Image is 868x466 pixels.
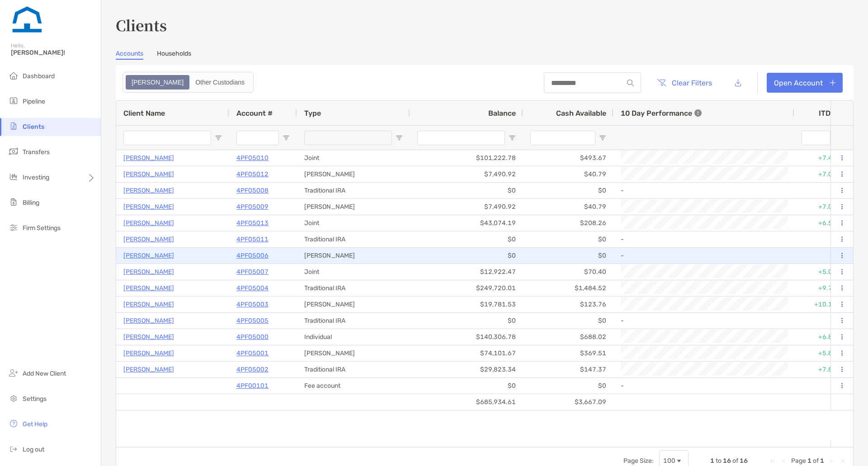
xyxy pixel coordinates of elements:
img: transfers icon [8,146,19,157]
input: Client Name Filter Input [123,131,211,145]
img: Zoe Logo [11,4,43,36]
a: [PERSON_NAME] [123,331,174,343]
p: [PERSON_NAME] [123,185,174,196]
div: $493.67 [523,150,613,166]
div: 0% [794,183,849,198]
div: Other Custodians [190,76,250,89]
div: +7.01% [794,199,849,215]
p: [PERSON_NAME] [123,282,174,294]
a: 4PF05003 [236,299,269,310]
div: $7,490.92 [410,199,523,215]
a: 4PF05011 [236,234,269,245]
a: 4PF05008 [236,185,269,196]
a: [PERSON_NAME] [123,299,174,310]
span: Page [791,457,806,465]
a: 4PF05009 [236,201,269,212]
div: $685,934.61 [410,394,523,410]
a: 4PF05004 [236,282,269,294]
div: Individual [297,329,410,345]
div: $40.79 [523,166,613,182]
div: $40.79 [523,199,613,215]
span: of [732,457,738,465]
span: Billing [23,199,39,207]
div: 0% [794,231,849,247]
span: 1 [820,457,824,465]
a: [PERSON_NAME] [123,234,174,245]
div: Previous Page [780,457,788,465]
span: Log out [23,446,44,453]
div: 0% [794,378,849,394]
div: $43,074.19 [410,215,523,231]
div: 0% [794,313,849,329]
div: +10.18% [794,297,849,312]
div: $7,490.92 [410,166,523,182]
div: Page Size: [623,457,654,465]
div: $101,222.78 [410,150,523,166]
div: $29,823.34 [410,362,523,377]
div: $140,306.78 [410,329,523,345]
span: Firm Settings [23,224,61,232]
input: Account # Filter Input [236,131,279,145]
img: investing icon [8,171,19,182]
div: Traditional IRA [297,313,410,329]
div: $369.51 [523,345,613,361]
div: - [621,378,787,393]
span: Balance [488,109,516,118]
div: Traditional IRA [297,362,410,377]
a: 4PF05000 [236,331,269,343]
div: [PERSON_NAME] [297,345,410,361]
a: Accounts [116,50,143,60]
h3: Clients [116,14,854,35]
a: [PERSON_NAME] [123,152,174,164]
p: [PERSON_NAME] [123,250,174,261]
span: of [813,457,819,465]
div: $123.76 [523,297,613,312]
div: Last Page [839,457,846,465]
img: clients icon [8,121,19,132]
a: [PERSON_NAME] [123,169,174,180]
button: Open Filter Menu [509,134,516,141]
span: Investing [23,174,49,181]
div: $70.40 [523,264,613,280]
div: $147.37 [523,362,613,377]
div: +7.47% [794,150,849,166]
div: $249,720.01 [410,280,523,296]
div: $0 [523,248,613,264]
button: Clear Filters [650,73,719,93]
div: Joint [297,264,410,280]
input: ITD Filter Input [802,131,830,145]
a: [PERSON_NAME] [123,315,174,326]
span: to [716,457,722,465]
div: - [621,232,787,247]
a: 4PF05001 [236,348,269,359]
a: [PERSON_NAME] [123,364,174,375]
div: [PERSON_NAME] [297,297,410,312]
div: [PERSON_NAME] [297,248,410,264]
div: $74,101.67 [410,345,523,361]
div: Traditional IRA [297,183,410,198]
a: 4PF05007 [236,266,269,278]
img: dashboard icon [8,70,19,81]
p: 4PF05005 [236,315,269,326]
div: Fee account [297,378,410,394]
div: $1,484.52 [523,280,613,296]
div: Next Page [828,457,835,465]
p: 4PF05006 [236,250,269,261]
p: 4PF05012 [236,169,269,180]
input: Balance Filter Input [417,131,505,145]
div: +7.80% [794,362,849,377]
img: get-help icon [8,418,19,429]
a: 4PF05002 [236,364,269,375]
a: 4PF05013 [236,217,269,229]
button: Open Filter Menu [396,134,403,141]
div: +6.82% [794,329,849,345]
